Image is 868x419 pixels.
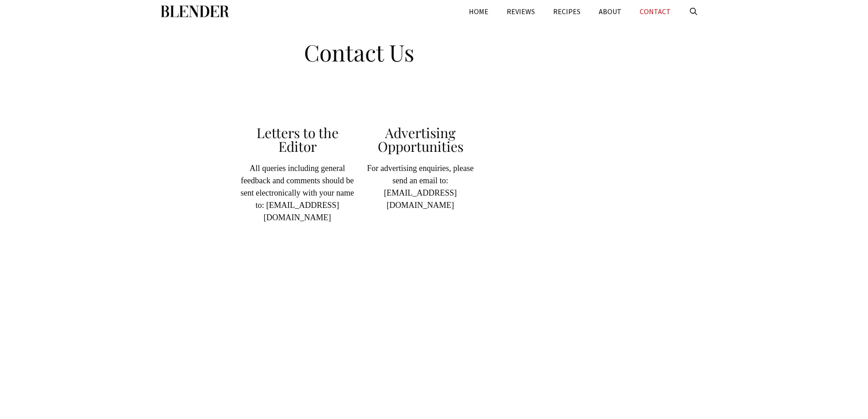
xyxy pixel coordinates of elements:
h1: Contact Us [168,32,550,68]
h2: Advertising Opportunities [364,126,478,153]
iframe: Advertisement [571,36,694,310]
h2: Letters to the Editor [241,126,354,153]
p: All queries including general feedback and comments should be sent electronically with your name ... [241,162,354,224]
p: For advertising enquiries, please send an email to: [EMAIL_ADDRESS][DOMAIN_NAME] [364,162,478,212]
